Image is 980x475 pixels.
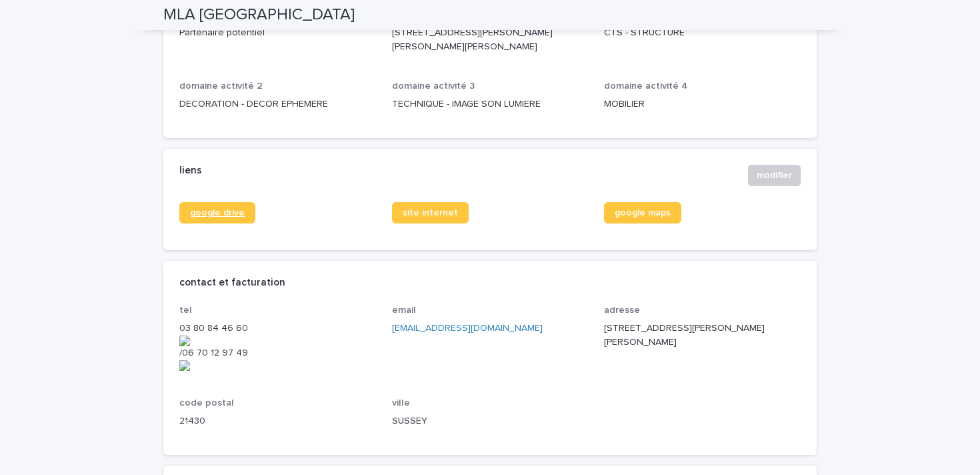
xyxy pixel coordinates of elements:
span: code postal [179,398,234,408]
p: Partenaire potentiel [179,26,376,40]
p: [STREET_ADDRESS][PERSON_NAME][PERSON_NAME][PERSON_NAME] [392,26,589,54]
a: google drive [179,202,255,223]
span: google drive [190,208,245,217]
img: actions-icon.png [179,336,376,346]
a: google maps [604,202,681,223]
span: email [392,306,416,315]
span: tel [179,306,192,315]
a: site internet [392,202,469,223]
span: modifier [757,169,792,182]
span: domaine activité 4 [604,81,688,91]
img: actions-icon.png [179,360,376,371]
onoff-telecom-ce-phone-number-wrapper: 06 70 12 97 49 [182,348,248,358]
h2: liens [179,165,202,177]
p: SUSSEY [392,414,589,428]
a: [EMAIL_ADDRESS][DOMAIN_NAME] [392,324,543,333]
p: [STREET_ADDRESS][PERSON_NAME][PERSON_NAME] [604,322,801,350]
span: adresse [604,306,640,315]
span: ville [392,398,410,408]
span: google maps [615,208,671,217]
onoff-telecom-ce-phone-number-wrapper: 03 80 84 46 60 [179,324,248,333]
p: MOBILIER [604,97,801,111]
span: site internet [403,208,458,217]
p: DECORATION - DECOR EPHEMERE [179,97,376,111]
span: domaine activité 2 [179,81,263,91]
p: / [179,322,376,371]
p: CTS - STRUCTURE [604,26,801,40]
p: TECHNIQUE - IMAGE SON LUMIERE [392,97,589,111]
p: 21430 [179,414,376,428]
button: modifier [748,165,801,186]
h2: contact et facturation [179,277,285,289]
h2: MLA [GEOGRAPHIC_DATA] [163,5,355,25]
span: domaine activité 3 [392,81,475,91]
